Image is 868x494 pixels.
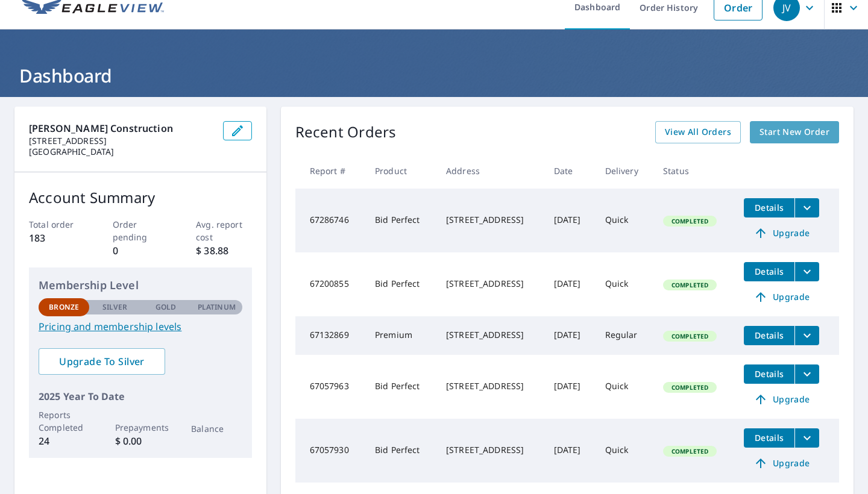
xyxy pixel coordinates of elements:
[744,326,794,345] button: detailsBtn-67132869
[39,408,89,434] p: Reports Completed
[744,454,819,473] a: Upgrade
[365,252,436,316] td: Bid Perfect
[664,383,715,392] span: Completed
[49,302,79,313] p: Bronze
[751,392,812,407] span: Upgrade
[196,243,251,258] p: $ 38.88
[794,262,819,281] button: filesDropdownBtn-67200855
[544,355,596,419] td: [DATE]
[365,355,436,419] td: Bid Perfect
[295,153,365,189] th: Report #
[29,218,84,231] p: Total order
[664,332,715,340] span: Completed
[156,302,176,313] p: Gold
[596,252,653,316] td: Quick
[191,422,242,435] p: Balance
[115,434,166,448] p: $ 0.00
[751,202,787,213] span: Details
[751,368,787,380] span: Details
[751,432,787,443] span: Details
[664,447,715,455] span: Completed
[365,419,436,483] td: Bid Perfect
[113,243,168,258] p: 0
[436,153,544,189] th: Address
[113,218,168,243] p: Order pending
[295,355,365,419] td: 67057963
[29,187,252,208] p: Account Summary
[29,146,213,157] p: [GEOGRAPHIC_DATA]
[29,121,213,136] p: [PERSON_NAME] Construction
[198,302,236,313] p: Platinum
[744,224,819,243] a: Upgrade
[744,428,794,448] button: detailsBtn-67057930
[14,63,854,88] h1: Dashboard
[544,252,596,316] td: [DATE]
[446,329,535,341] div: [STREET_ADDRESS]
[365,153,436,189] th: Product
[596,316,653,355] td: Regular
[794,198,819,217] button: filesDropdownBtn-67286746
[751,226,812,240] span: Upgrade
[744,262,794,281] button: detailsBtn-67200855
[744,390,819,409] a: Upgrade
[365,316,436,355] td: Premium
[750,121,839,143] a: Start New Order
[295,252,365,316] td: 67200855
[39,319,242,334] a: Pricing and membership levels
[664,281,715,289] span: Completed
[751,266,787,277] span: Details
[295,316,365,355] td: 67132869
[29,136,213,146] p: [STREET_ADDRESS]
[794,364,819,384] button: filesDropdownBtn-67057963
[655,121,741,143] a: View All Orders
[295,121,397,143] p: Recent Orders
[102,302,128,313] p: Silver
[39,434,89,448] p: 24
[596,355,653,419] td: Quick
[446,278,535,290] div: [STREET_ADDRESS]
[751,330,787,341] span: Details
[39,348,165,375] a: Upgrade To Silver
[544,153,596,189] th: Date
[446,214,535,226] div: [STREET_ADDRESS]
[39,389,242,404] p: 2025 Year To Date
[365,189,436,252] td: Bid Perfect
[39,277,242,293] p: Membership Level
[115,421,166,434] p: Prepayments
[596,419,653,483] td: Quick
[596,189,653,252] td: Quick
[596,153,653,189] th: Delivery
[794,428,819,448] button: filesDropdownBtn-67057930
[544,189,596,252] td: [DATE]
[446,380,535,392] div: [STREET_ADDRESS]
[295,189,365,252] td: 67286746
[544,316,596,355] td: [DATE]
[544,419,596,483] td: [DATE]
[751,456,812,471] span: Upgrade
[794,326,819,345] button: filesDropdownBtn-67132869
[295,419,365,483] td: 67057930
[751,290,812,304] span: Upgrade
[196,218,251,243] p: Avg. report cost
[653,153,734,189] th: Status
[29,231,84,245] p: 183
[759,125,829,140] span: Start New Order
[744,364,794,384] button: detailsBtn-67057963
[744,198,794,217] button: detailsBtn-67286746
[48,355,156,368] span: Upgrade To Silver
[665,125,731,140] span: View All Orders
[446,444,535,456] div: [STREET_ADDRESS]
[664,217,715,225] span: Completed
[744,287,819,307] a: Upgrade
